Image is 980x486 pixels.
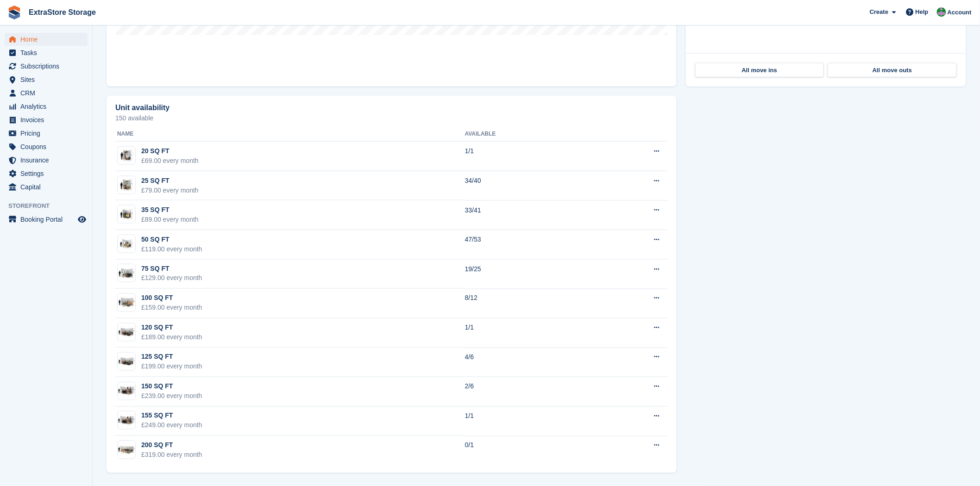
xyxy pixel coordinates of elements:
span: Coupons [20,140,76,153]
a: Preview store [76,214,88,225]
img: Grant Daniel [937,7,946,17]
span: Settings [20,167,76,180]
div: £319.00 every month [141,450,202,460]
span: Home [20,33,76,46]
div: £89.00 every month [141,215,199,224]
td: 47/53 [465,230,590,260]
td: 34/40 [465,171,590,201]
span: Tasks [20,46,76,59]
div: 100 SQ FT [141,293,202,303]
div: 155 SQ FT [141,411,202,421]
td: 19/25 [465,260,590,289]
span: Sites [20,73,76,86]
span: Analytics [20,100,76,113]
span: Account [948,8,972,17]
span: Help [916,7,929,17]
td: 4/6 [465,348,590,377]
div: £189.00 every month [141,333,202,343]
td: 0/1 [465,436,590,465]
a: menu [5,181,88,193]
img: 125-sqft-unit.jpg [118,355,135,368]
td: 8/12 [465,289,590,318]
div: 25 SQ FT [141,176,199,186]
div: £79.00 every month [141,186,199,195]
span: Create [870,7,888,17]
td: 1/1 [465,318,590,348]
a: menu [5,213,88,226]
span: Storefront [8,201,92,211]
img: 150.jpg [118,384,135,398]
img: 75.jpg [118,267,135,280]
a: menu [5,113,88,126]
img: stora-icon-8386f47178a22dfd0bd8f6a31ec36ba5ce8667c1dd55bd0f319d3a0aa187defe.svg [7,6,21,19]
span: Invoices [20,113,76,126]
div: £199.00 every month [141,362,202,372]
p: 150 available [115,115,668,121]
span: Subscriptions [20,60,76,73]
div: £239.00 every month [141,392,202,401]
a: menu [5,33,88,46]
a: menu [5,154,88,167]
a: menu [5,167,88,180]
div: £249.00 every month [141,421,202,430]
a: menu [5,46,88,59]
td: 1/1 [465,407,590,436]
a: menu [5,73,88,86]
th: Available [465,127,590,142]
th: Name [115,127,465,142]
td: 33/41 [465,200,590,230]
div: 75 SQ FT [141,264,202,274]
a: menu [5,100,88,113]
a: menu [5,60,88,73]
div: 125 SQ FT [141,352,202,362]
a: menu [5,127,88,140]
a: menu [5,87,88,100]
div: 50 SQ FT [141,235,202,244]
span: Pricing [20,127,76,140]
span: Capital [20,181,76,193]
img: 20-sqft-unit.jpg [118,149,135,162]
img: 25-sqft-unit.jpg [118,178,135,192]
div: 120 SQ FT [141,323,202,333]
div: £129.00 every month [141,274,202,283]
div: 20 SQ FT [141,146,199,156]
a: All move ins [695,63,824,78]
div: £159.00 every month [141,303,202,313]
img: 150-sqft-unit.jpg [118,414,135,427]
div: 150 SQ FT [141,382,202,392]
span: CRM [20,87,76,100]
td: 2/6 [465,377,590,407]
div: £69.00 every month [141,156,199,166]
a: menu [5,140,88,153]
td: 1/1 [465,142,590,171]
img: 35-sqft-unit.jpg [118,208,135,221]
a: ExtraStore Storage [25,5,100,20]
h2: Unit availability [115,104,170,112]
div: 35 SQ FT [141,205,199,215]
a: All move outs [828,63,957,78]
img: 50-sqft-unit.jpg [118,237,135,251]
div: 200 SQ FT [141,441,202,450]
div: £119.00 every month [141,244,202,254]
img: 125-sqft-unit.jpg [118,325,135,339]
img: 200-sqft-unit.jpg [118,443,135,457]
img: 100.jpg [118,296,135,310]
span: Insurance [20,154,76,167]
span: Booking Portal [20,213,76,226]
